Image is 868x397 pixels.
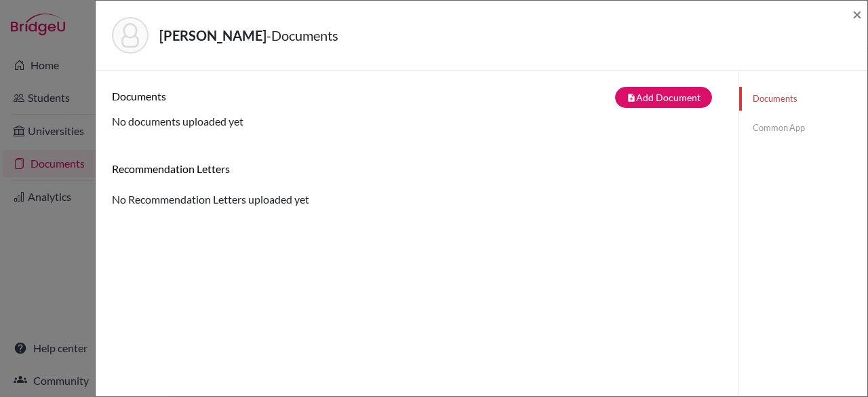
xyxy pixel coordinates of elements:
span: - Documents [267,27,338,43]
a: Common App [739,116,867,140]
a: Documents [739,87,867,111]
div: No documents uploaded yet [112,87,722,130]
button: note_addAdd Document [615,87,712,108]
h6: Documents [112,90,417,102]
strong: [PERSON_NAME] [159,27,267,43]
i: note_add [627,93,636,102]
h6: Recommendation Letters [112,162,722,175]
button: Close [852,6,862,22]
div: No Recommendation Letters uploaded yet [112,162,722,208]
span: × [852,4,862,24]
